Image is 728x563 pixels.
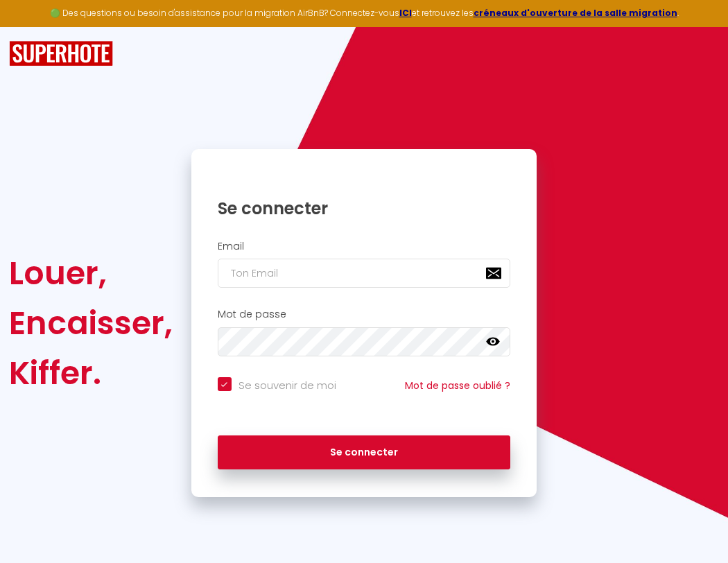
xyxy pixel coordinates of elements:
[9,348,173,398] div: Kiffer.
[405,379,510,392] a: Mot de passe oublié ?
[9,41,113,67] img: SuperHote logo
[218,241,511,252] h2: Email
[218,435,511,470] button: Se connecter
[474,7,677,19] a: créneaux d'ouverture de la salle migration
[9,298,173,348] div: Encaisser,
[9,248,173,298] div: Louer,
[218,198,511,219] h1: Se connecter
[218,259,511,288] input: Ton Email
[218,309,511,320] h2: Mot de passe
[399,7,412,19] a: ICI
